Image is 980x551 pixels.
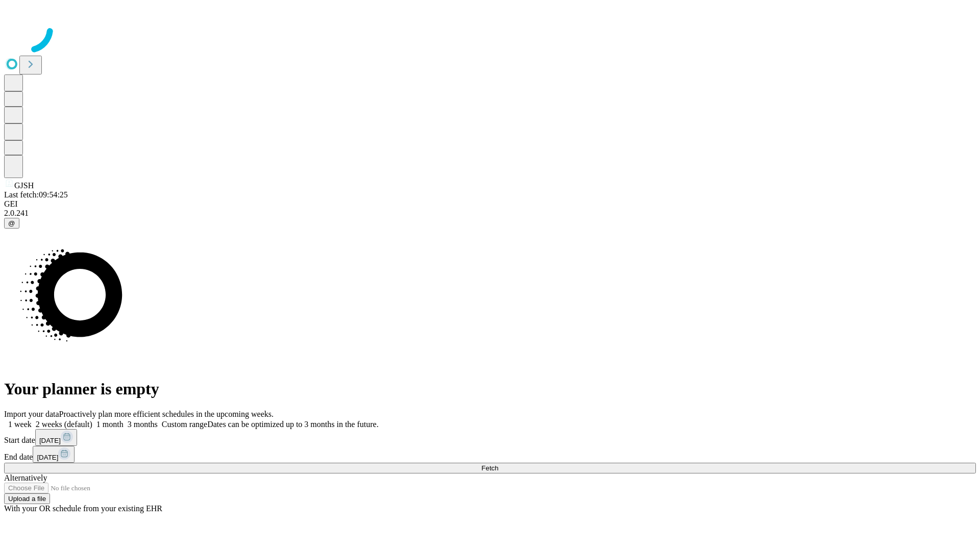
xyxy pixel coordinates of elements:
[8,219,15,227] span: @
[4,199,976,209] div: GEI
[4,446,976,463] div: End date
[4,218,19,229] button: @
[4,473,47,482] span: Alternatively
[4,410,59,418] span: Import your data
[8,420,32,429] span: 1 week
[4,493,50,504] button: Upload a file
[128,420,158,429] span: 3 months
[96,420,124,429] span: 1 month
[14,181,34,190] span: GJSH
[36,420,92,429] span: 2 weeks (default)
[207,420,378,429] span: Dates can be optimized up to 3 months in the future.
[4,504,162,513] span: With your OR schedule from your existing EHR
[4,463,976,473] button: Fetch
[162,420,207,429] span: Custom range
[39,437,61,444] span: [DATE]
[4,429,976,446] div: Start date
[37,454,58,461] span: [DATE]
[481,464,498,472] span: Fetch
[33,446,75,463] button: [DATE]
[59,410,274,418] span: Proactively plan more efficient schedules in the upcoming weeks.
[35,429,77,446] button: [DATE]
[4,190,68,199] span: Last fetch: 09:54:25
[4,209,976,218] div: 2.0.241
[4,380,976,398] h1: Your planner is empty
